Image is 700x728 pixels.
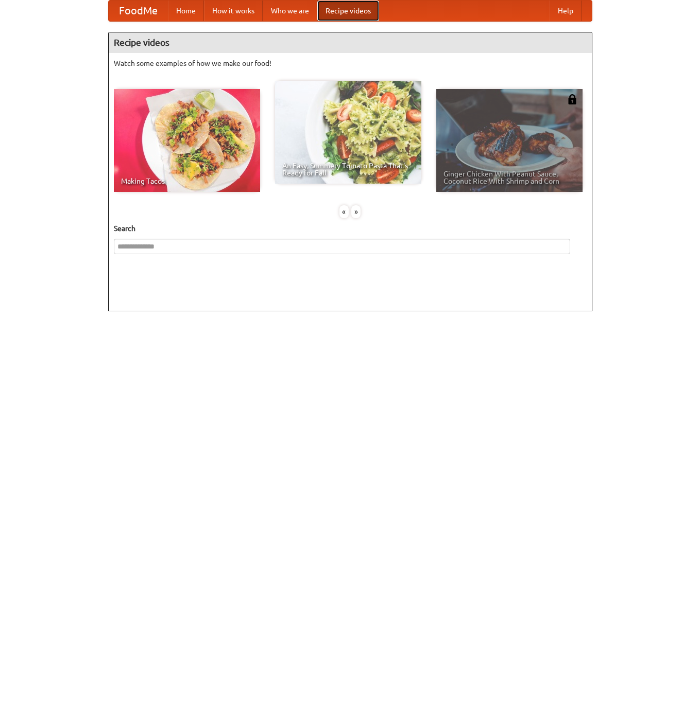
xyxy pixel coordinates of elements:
img: 483408.png [567,94,577,104]
a: Help [550,1,582,21]
p: Watch some examples of how we make our food! [114,58,587,68]
div: « [339,205,349,218]
a: FoodMe [109,1,168,21]
span: An Easy, Summery Tomato Pasta That's Ready for Fall [282,162,414,176]
span: Making Tacos [121,177,253,185]
a: Who we are [263,1,317,21]
div: » [351,205,361,218]
a: Home [168,1,204,21]
h5: Search [114,223,587,234]
a: How it works [204,1,263,21]
a: An Easy, Summery Tomato Pasta That's Ready for Fall [275,81,421,184]
h4: Recipe videos [109,32,592,53]
a: Making Tacos [114,89,260,192]
a: Recipe videos [317,1,379,21]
